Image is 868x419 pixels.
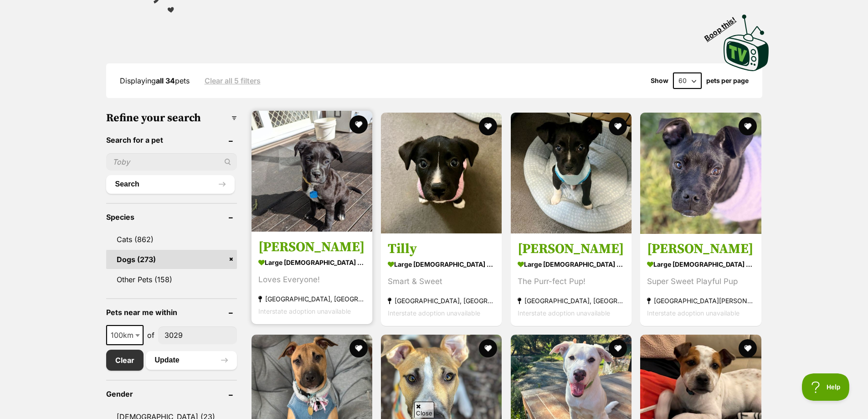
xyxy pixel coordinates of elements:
img: PetRescue TV logo [724,15,769,71]
button: favourite [739,339,757,357]
a: Clear [106,350,144,371]
button: favourite [609,117,627,135]
span: Interstate adoption unavailable [647,309,740,317]
span: Interstate adoption unavailable [258,307,351,315]
header: Pets near me within [106,308,237,316]
button: favourite [349,339,368,357]
h3: Tilly [388,240,495,258]
a: Dogs (273) [106,250,237,269]
img: Marty - Bullmastiff x Boxer Dog [640,113,761,234]
div: Smart & Sweet [388,275,495,288]
span: Displaying pets [120,76,190,85]
strong: [GEOGRAPHIC_DATA][PERSON_NAME][GEOGRAPHIC_DATA] [647,295,755,307]
a: [PERSON_NAME] large [DEMOGRAPHIC_DATA] Dog The Purr-fect Pup! [GEOGRAPHIC_DATA], [GEOGRAPHIC_DATA... [511,233,632,326]
header: Gender [106,390,237,398]
span: Interstate adoption unavailable [518,309,610,317]
span: Show [651,77,668,84]
header: Search for a pet [106,136,237,144]
strong: [GEOGRAPHIC_DATA], [GEOGRAPHIC_DATA] [258,293,365,305]
a: Cats (862) [106,230,237,249]
button: favourite [609,339,627,357]
h3: Refine your search [106,112,237,124]
span: Close [414,402,434,418]
h3: [PERSON_NAME] [518,240,625,258]
div: The Purr-fect Pup! [518,275,625,288]
a: Other Pets (158) [106,270,237,289]
strong: [GEOGRAPHIC_DATA], [GEOGRAPHIC_DATA] [518,295,625,307]
button: favourite [479,339,498,357]
button: Search [106,175,235,193]
label: pets per page [706,77,749,84]
iframe: Help Scout Beacon - Open [802,373,850,401]
div: Loves Everyone! [258,274,365,286]
button: favourite [349,115,368,134]
strong: large [DEMOGRAPHIC_DATA] Dog [258,256,365,269]
strong: large [DEMOGRAPHIC_DATA] Dog [518,258,625,271]
input: postcode [158,326,237,344]
span: Boop this! [703,10,745,42]
strong: all 34 [156,76,175,85]
span: Interstate adoption unavailable [388,309,480,317]
button: favourite [739,117,757,135]
input: Toby [106,153,237,171]
h3: [PERSON_NAME] [258,238,365,256]
a: [PERSON_NAME] large [DEMOGRAPHIC_DATA] Dog Loves Everyone! [GEOGRAPHIC_DATA], [GEOGRAPHIC_DATA] I... [252,232,372,324]
header: Species [106,213,237,221]
span: 100km [107,329,143,341]
span: 100km [106,325,144,345]
img: Archer - Staffordshire Bull Terrier Dog [511,113,632,233]
a: Boop this! [724,6,769,73]
span: of [147,330,154,341]
strong: large [DEMOGRAPHIC_DATA] Dog [388,258,495,271]
h3: [PERSON_NAME] [647,240,755,258]
strong: [GEOGRAPHIC_DATA], [GEOGRAPHIC_DATA] [388,295,495,307]
strong: large [DEMOGRAPHIC_DATA] Dog [647,258,755,271]
div: Super Sweet Playful Pup [647,275,755,288]
a: [PERSON_NAME] large [DEMOGRAPHIC_DATA] Dog Super Sweet Playful Pup [GEOGRAPHIC_DATA][PERSON_NAME]... [640,233,761,326]
a: Tilly large [DEMOGRAPHIC_DATA] Dog Smart & Sweet [GEOGRAPHIC_DATA], [GEOGRAPHIC_DATA] Interstate ... [381,233,502,326]
img: Ollie - Staffordshire Bull Terrier Dog [252,111,372,232]
a: Clear all 5 filters [205,77,261,85]
button: favourite [479,117,498,135]
button: Update [146,351,237,369]
img: Tilly - Staffordshire Bull Terrier Dog [381,113,502,233]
